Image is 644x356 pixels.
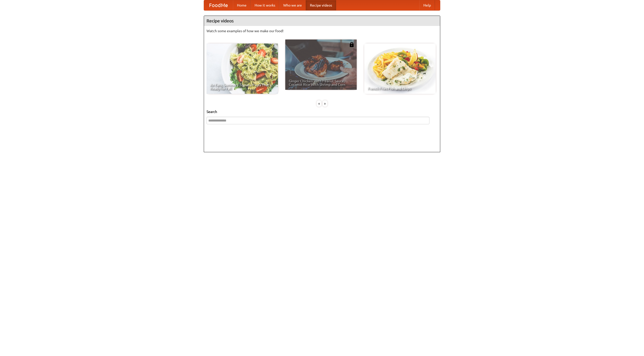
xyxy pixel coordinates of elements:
[306,0,336,10] a: Recipe videos
[419,0,435,10] a: Help
[349,42,354,47] img: 483408.png
[368,87,432,90] span: French Fries Fish and Chips
[233,0,251,10] a: Home
[317,100,321,107] div: «
[364,44,436,94] a: French Fries Fish and Chips
[207,28,437,33] p: Watch some examples of how we make our food!
[279,0,306,10] a: Who we are
[207,109,437,114] h5: Search
[207,44,278,94] a: An Easy, Summery Tomato Pasta That's Ready for Fall
[251,0,279,10] a: How it works
[210,83,274,90] span: An Easy, Summery Tomato Pasta That's Ready for Fall
[204,0,233,10] a: FoodMe
[323,100,327,107] div: »
[204,16,440,26] h4: Recipe videos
